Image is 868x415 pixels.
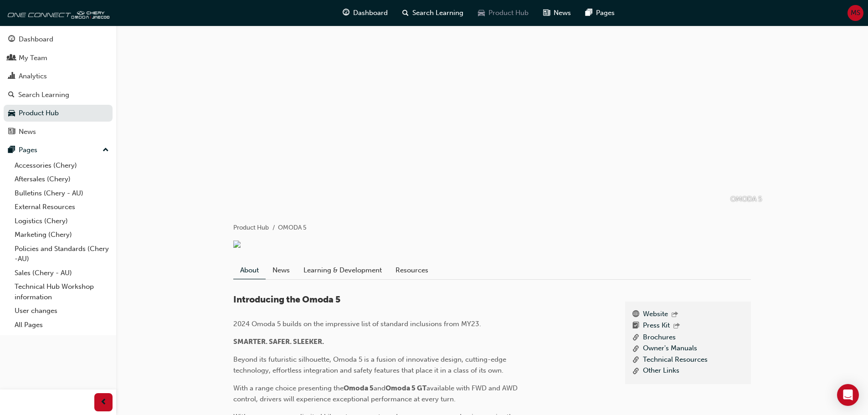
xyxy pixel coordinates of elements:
button: MS [847,5,863,21]
span: booktick-icon [632,320,639,332]
a: Bulletins (Chery - AU) [11,186,113,200]
img: 465bd4dd-7adf-4183-8c4b-963b74a2ed71.png [233,241,241,248]
a: guage-iconDashboard [335,4,395,22]
a: Resources [389,261,435,279]
a: Website [643,309,668,321]
div: Analytics [19,71,47,82]
a: Sales (Chery - AU) [11,266,113,280]
span: search-icon [402,7,409,19]
a: Aftersales (Chery) [11,172,113,186]
span: Omoda 5 [344,384,374,392]
span: pages-icon [8,146,15,154]
p: OMODA 5 [730,194,762,205]
a: Analytics [4,68,113,85]
div: Pages [19,145,37,155]
div: My Team [19,53,47,63]
a: User changes [11,304,113,318]
span: Introducing the Omoda 5 [233,294,340,305]
a: About [233,261,266,279]
span: news-icon [543,7,550,19]
a: pages-iconPages [578,4,622,22]
span: 2024 Omoda 5 builds on the impressive list of standard inclusions from MY23. [233,320,481,328]
a: My Team [4,50,113,67]
a: Product Hub [4,105,113,122]
span: guage-icon [8,36,15,44]
span: prev-icon [100,397,107,408]
span: link-icon [632,332,639,343]
span: MS [851,8,860,18]
a: Learning & Development [297,261,389,279]
button: Pages [4,142,113,159]
span: Omoda 5 GT [385,384,426,392]
a: Press Kit [643,320,670,332]
a: External Resources [11,200,113,214]
span: Beyond its futuristic silhouette, Omoda 5 is a fusion of innovative design, cutting-edge technolo... [233,355,508,374]
span: guage-icon [343,7,349,19]
a: News [4,123,113,140]
a: Technical Hub Workshop information [11,280,113,304]
span: With a range choice presenting the [233,384,344,392]
a: search-iconSearch Learning [395,4,471,22]
span: and [374,384,385,392]
span: link-icon [632,343,639,354]
button: DashboardMy TeamAnalyticsSearch LearningProduct HubNews [4,29,113,142]
a: news-iconNews [536,4,578,22]
span: news-icon [8,128,15,136]
div: Open Intercom Messenger [837,384,859,406]
span: link-icon [632,354,639,366]
span: Dashboard [353,8,388,18]
span: search-icon [8,91,15,99]
a: Policies and Standards (Chery -AU) [11,242,113,266]
a: Accessories (Chery) [11,159,113,173]
a: Logistics (Chery) [11,214,113,228]
a: Product Hub [233,224,269,231]
a: News [266,261,297,279]
a: car-iconProduct Hub [471,4,536,22]
span: up-icon [103,144,109,156]
span: SMARTER. SAFER. SLEEKER. [233,338,324,346]
a: Marketing (Chery) [11,228,113,242]
a: Owner's Manuals [643,343,697,354]
a: Other Links [643,365,679,377]
li: OMODA 5 [278,223,307,233]
a: All Pages [11,318,113,332]
span: available with FWD and AWD control, drivers will experience exceptional performance at every turn. [233,384,519,403]
a: Dashboard [4,31,113,48]
span: outbound-icon [673,323,680,330]
img: oneconnect [5,4,109,22]
span: link-icon [632,365,639,377]
span: car-icon [8,109,15,118]
span: people-icon [8,54,15,62]
span: chart-icon [8,72,15,81]
a: Brochures [643,332,676,343]
div: Dashboard [19,34,53,45]
span: car-icon [478,7,485,19]
span: News [554,8,571,18]
span: pages-icon [586,7,592,19]
span: outbound-icon [672,311,678,319]
div: News [19,127,36,137]
span: Pages [596,8,615,18]
a: Technical Resources [643,354,708,366]
span: Search Learning [412,8,463,18]
a: Search Learning [4,87,113,103]
span: Product Hub [488,8,529,18]
div: Search Learning [18,90,69,100]
span: www-icon [632,309,639,321]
